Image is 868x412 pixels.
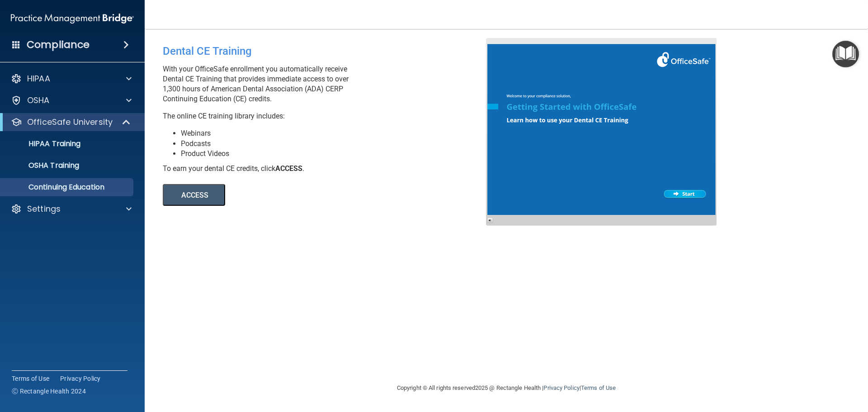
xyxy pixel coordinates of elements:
a: ACCESS [163,192,410,199]
li: Webinars [181,128,493,138]
p: OSHA Training [6,161,79,170]
img: PMB logo [11,9,134,28]
p: OfficeSafe University [27,117,113,128]
h4: Compliance [27,38,90,51]
iframe: Drift Widget Chat Controller [712,348,857,384]
li: Product Videos [181,149,493,159]
a: Settings [11,204,132,214]
li: Podcasts [181,139,493,149]
b: ACCESS [275,164,302,173]
p: HIPAA Training [6,139,80,148]
p: The online CE training library includes: [163,111,493,121]
a: Terms of Use [12,374,49,383]
p: OSHA [27,95,50,106]
p: Continuing Education [6,183,129,192]
div: Copyright © All rights reserved 2025 @ Rectangle Health | | [341,374,671,403]
span: Ⓒ Rectangle Health 2024 [12,387,86,396]
a: OfficeSafe University [11,117,131,128]
a: Terms of Use [581,384,616,391]
a: Privacy Policy [60,374,101,383]
button: ACCESS [163,184,225,206]
p: HIPAA [27,73,50,84]
div: Dental CE Training [163,38,493,64]
a: Privacy Policy [543,384,579,391]
a: OSHA [11,95,132,106]
button: Open Resource Center [832,41,859,67]
div: To earn your dental CE credits, click . [163,164,493,174]
p: With your OfficeSafe enrollment you automatically receive Dental CE Training that provides immedi... [163,64,493,104]
a: HIPAA [11,73,132,84]
p: Settings [27,204,61,214]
